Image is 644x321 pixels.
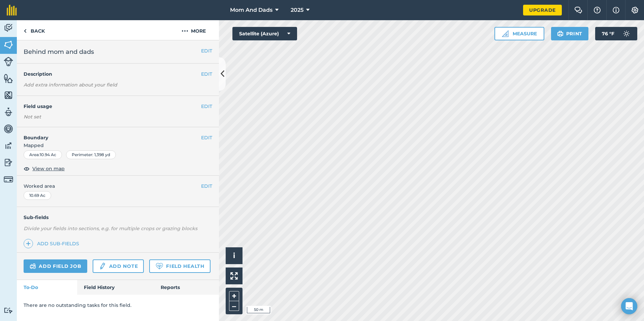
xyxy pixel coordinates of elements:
[291,6,303,14] span: 2025
[494,27,544,40] button: Measure
[4,175,13,184] img: svg+xml;base64,PD94bWwgdmVyc2lvbj0iMS4wIiBlbmNvZGluZz0idXRmLTgiPz4KPCEtLSBHZW5lcmF0b3I6IEFkb2JlIE...
[24,182,212,190] span: Worked area
[230,6,272,14] span: Mom And Dads
[17,127,201,141] h4: Boundary
[168,20,219,40] button: More
[32,165,65,172] span: View on map
[4,307,13,314] img: svg+xml;base64,PD94bWwgdmVyc2lvbj0iMS4wIiBlbmNvZGluZz0idXRmLTgiPz4KPCEtLSBHZW5lcmF0b3I6IEFkb2JlIE...
[602,27,614,40] span: 76 ° F
[24,150,62,159] div: Area : 10.94 Ac
[523,5,562,15] a: Upgrade
[93,259,144,273] a: Add note
[201,134,212,141] button: EDIT
[4,57,13,66] img: svg+xml;base64,PD94bWwgdmVyc2lvbj0iMS4wIiBlbmNvZGluZz0idXRmLTgiPz4KPCEtLSBHZW5lcmF0b3I6IEFkb2JlIE...
[4,157,13,168] img: svg+xml;base64,PD94bWwgdmVyc2lvbj0iMS4wIiBlbmNvZGluZz0idXRmLTgiPz4KPCEtLSBHZW5lcmF0b3I6IEFkb2JlIE...
[621,298,637,314] div: Open Intercom Messenger
[26,240,31,248] img: svg+xml;base64,PHN2ZyB4bWxucz0iaHR0cDovL3d3dy53My5vcmcvMjAwMC9zdmciIHdpZHRoPSIxNCIgaGVpZ2h0PSIyNC...
[201,182,212,190] button: EDIT
[24,165,65,173] button: View on map
[502,30,509,37] img: Ruler icon
[574,7,582,13] img: Two speech bubbles overlapping with the left bubble in the forefront
[66,150,116,159] div: Perimeter : 1,398 yd
[24,113,212,120] div: Not set
[226,247,243,264] button: i
[154,280,219,295] a: Reports
[24,47,94,57] span: Behind mom and dads
[595,27,637,40] button: 76 °F
[149,259,210,273] a: Field Health
[201,103,212,110] button: EDIT
[201,47,212,55] button: EDIT
[4,90,13,100] img: svg+xml;base64,PHN2ZyB4bWxucz0iaHR0cDovL3d3dy53My5vcmcvMjAwMC9zdmciIHdpZHRoPSI1NiIgaGVpZ2h0PSI2MC...
[4,40,13,50] img: svg+xml;base64,PHN2ZyB4bWxucz0iaHR0cDovL3d3dy53My5vcmcvMjAwMC9zdmciIHdpZHRoPSI1NiIgaGVpZ2h0PSI2MC...
[593,7,601,13] img: A question mark icon
[4,73,13,83] img: svg+xml;base64,PHN2ZyB4bWxucz0iaHR0cDovL3d3dy53My5vcmcvMjAwMC9zdmciIHdpZHRoPSI1NiIgaGVpZ2h0PSI2MC...
[24,225,197,231] em: Divide your fields into sections, e.g. for multiple crops or grazing blocks
[232,27,297,40] button: Satellite (Azure)
[229,301,239,311] button: –
[557,30,563,38] img: svg+xml;base64,PHN2ZyB4bWxucz0iaHR0cDovL3d3dy53My5vcmcvMjAwMC9zdmciIHdpZHRoPSIxOSIgaGVpZ2h0PSIyNC...
[17,214,219,221] h4: Sub-fields
[24,239,82,248] a: Add sub-fields
[17,280,77,295] a: To-Do
[4,141,13,151] img: svg+xml;base64,PD94bWwgdmVyc2lvbj0iMS4wIiBlbmNvZGluZz0idXRmLTgiPz4KPCEtLSBHZW5lcmF0b3I6IEFkb2JlIE...
[24,70,212,78] h4: Description
[24,103,201,110] h4: Field usage
[201,70,212,78] button: EDIT
[99,262,106,270] img: svg+xml;base64,PD94bWwgdmVyc2lvbj0iMS4wIiBlbmNvZGluZz0idXRmLTgiPz4KPCEtLSBHZW5lcmF0b3I6IEFkb2JlIE...
[620,27,633,40] img: svg+xml;base64,PD94bWwgdmVyc2lvbj0iMS4wIiBlbmNvZGluZz0idXRmLTgiPz4KPCEtLSBHZW5lcmF0b3I6IEFkb2JlIE...
[631,7,639,13] img: A cog icon
[24,82,117,88] em: Add extra information about your field
[7,5,17,15] img: fieldmargin Logo
[77,280,154,295] a: Field History
[24,301,212,309] p: There are no outstanding tasks for this field.
[24,191,51,200] div: 10.69 Ac
[4,107,13,117] img: svg+xml;base64,PD94bWwgdmVyc2lvbj0iMS4wIiBlbmNvZGluZz0idXRmLTgiPz4KPCEtLSBHZW5lcmF0b3I6IEFkb2JlIE...
[30,262,36,270] img: svg+xml;base64,PD94bWwgdmVyc2lvbj0iMS4wIiBlbmNvZGluZz0idXRmLTgiPz4KPCEtLSBHZW5lcmF0b3I6IEFkb2JlIE...
[24,27,27,35] img: svg+xml;base64,PHN2ZyB4bWxucz0iaHR0cDovL3d3dy53My5vcmcvMjAwMC9zdmciIHdpZHRoPSI5IiBoZWlnaHQ9IjI0Ii...
[24,165,30,173] img: svg+xml;base64,PHN2ZyB4bWxucz0iaHR0cDovL3d3dy53My5vcmcvMjAwMC9zdmciIHdpZHRoPSIxOCIgaGVpZ2h0PSIyNC...
[4,124,13,134] img: svg+xml;base64,PD94bWwgdmVyc2lvbj0iMS4wIiBlbmNvZGluZz0idXRmLTgiPz4KPCEtLSBHZW5lcmF0b3I6IEFkb2JlIE...
[24,259,87,273] a: Add field job
[230,272,238,280] img: Four arrows, one pointing top left, one top right, one bottom right and the last bottom left
[182,27,188,35] img: svg+xml;base64,PHN2ZyB4bWxucz0iaHR0cDovL3d3dy53My5vcmcvMjAwMC9zdmciIHdpZHRoPSIyMCIgaGVpZ2h0PSIyNC...
[17,20,52,40] a: Back
[233,251,235,260] span: i
[551,27,589,40] button: Print
[17,142,219,149] span: Mapped
[4,23,13,33] img: svg+xml;base64,PD94bWwgdmVyc2lvbj0iMS4wIiBlbmNvZGluZz0idXRmLTgiPz4KPCEtLSBHZW5lcmF0b3I6IEFkb2JlIE...
[613,6,619,14] img: svg+xml;base64,PHN2ZyB4bWxucz0iaHR0cDovL3d3dy53My5vcmcvMjAwMC9zdmciIHdpZHRoPSIxNyIgaGVpZ2h0PSIxNy...
[229,291,239,301] button: +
